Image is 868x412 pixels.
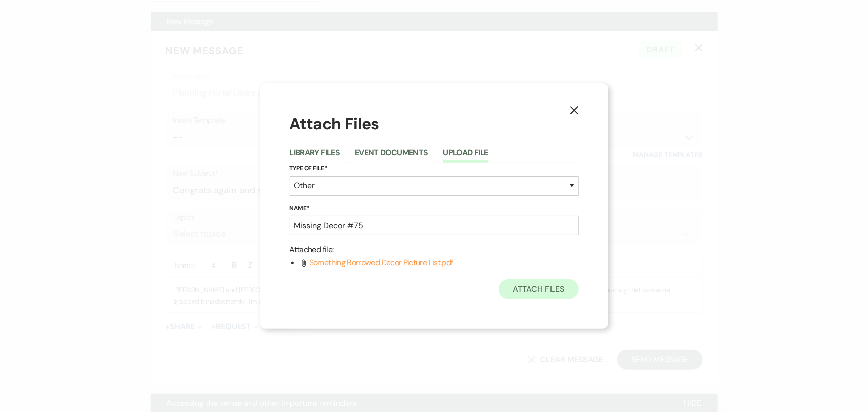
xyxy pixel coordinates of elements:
label: Name* [290,204,579,214]
h1: Attach Files [290,113,579,135]
button: Upload File [443,149,488,163]
label: Type of File* [290,163,579,174]
p: Attached file : [290,243,579,256]
button: Library Files [290,149,340,163]
button: Attach Files [499,279,578,299]
span: Something Borrowed Decor Picture List.pdf [309,257,453,268]
button: Event Documents [355,149,428,163]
